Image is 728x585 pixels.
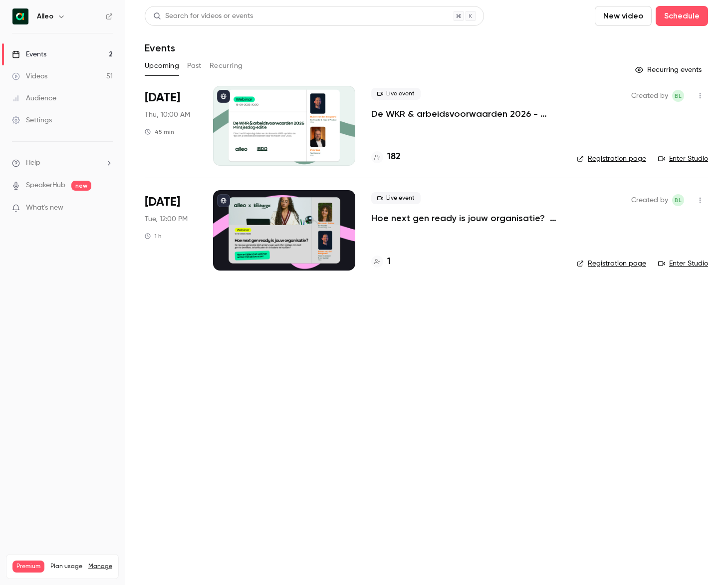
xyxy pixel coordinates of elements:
[387,255,391,269] h4: 1
[595,6,652,26] button: New video
[577,259,646,269] a: Registration page
[26,180,65,191] a: SpeakerHub
[145,194,180,210] span: [DATE]
[145,232,162,240] div: 1 h
[675,194,682,206] span: BL
[675,90,682,102] span: BL
[672,194,684,206] span: Bernice Lohr
[12,158,113,168] li: help-dropdown-opener
[37,11,53,21] h6: Alleo
[371,150,401,164] a: 182
[145,214,188,224] span: Tue, 12:00 PM
[12,561,44,573] span: Premium
[371,88,421,100] span: Live event
[101,204,113,213] iframe: Noticeable Trigger
[577,154,646,164] a: Registration page
[656,6,708,26] button: Schedule
[71,181,91,191] span: new
[658,154,708,164] a: Enter Studio
[145,110,190,120] span: Thu, 10:00 AM
[371,192,421,204] span: Live event
[387,150,401,164] h4: 182
[631,194,668,206] span: Created by
[145,42,175,54] h1: Events
[26,203,63,213] span: What's new
[658,259,708,269] a: Enter Studio
[187,58,202,74] button: Past
[145,190,197,270] div: Oct 14 Tue, 12:00 PM (Europe/Amsterdam)
[145,128,174,136] div: 45 min
[50,563,82,571] span: Plan usage
[631,90,668,102] span: Created by
[145,90,180,106] span: [DATE]
[12,49,46,59] div: Events
[145,58,179,74] button: Upcoming
[371,212,561,224] a: Hoe next gen ready is jouw organisatie? Alleo x The Recharge Club
[88,563,112,571] a: Manage
[631,62,708,78] button: Recurring events
[12,115,52,125] div: Settings
[371,255,391,269] a: 1
[12,93,56,103] div: Audience
[12,8,28,24] img: Alleo
[12,71,47,81] div: Videos
[371,108,561,120] a: De WKR & arbeidsvoorwaarden 2026 - [DATE] editie
[672,90,684,102] span: Bernice Lohr
[145,86,197,166] div: Sep 18 Thu, 10:00 AM (Europe/Amsterdam)
[153,11,253,21] div: Search for videos or events
[26,158,40,168] span: Help
[210,58,243,74] button: Recurring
